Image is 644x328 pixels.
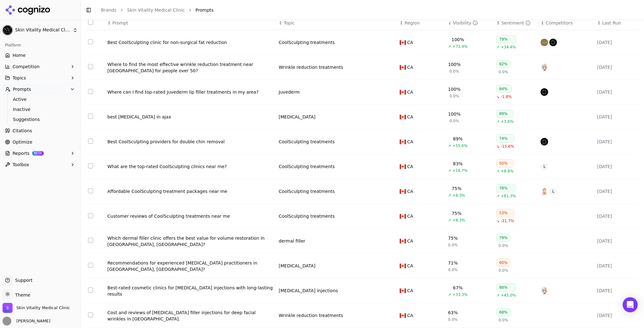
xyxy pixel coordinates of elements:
img: CA flag [400,239,406,243]
div: 71% [448,260,458,266]
button: Select row 4 [88,114,93,119]
button: Open user button [3,317,50,325]
a: [MEDICAL_DATA] [279,114,315,120]
div: 79% [496,234,510,242]
span: ↗ [448,44,451,49]
a: Citations [3,126,78,136]
a: Best CoolSculpting clinic for non-surgical fat reduction [108,39,274,46]
a: Active [10,95,70,104]
div: 67% [453,285,463,291]
div: 79% [496,35,516,43]
div: 100% [448,61,461,68]
span: +8.8% [501,169,514,174]
button: Toolbox [3,160,78,170]
span: CA [407,39,413,46]
div: ↕Prompt [108,20,274,26]
span: +3.6% [501,119,514,124]
img: spamedica [541,39,548,46]
button: Select row 9 [88,238,93,243]
span: ↗ [496,293,499,298]
a: CoolSculpting treatments [279,139,335,145]
a: CoolSculpting treatments [279,39,335,46]
button: Select row 10 [88,263,93,268]
span: Suggestions [13,116,68,123]
span: CA [407,139,413,145]
img: CA flag [400,288,406,293]
button: Open organization switcher [3,303,70,313]
img: dermapure [549,39,557,46]
div: 68% [496,308,510,316]
img: CA flag [400,115,406,119]
div: 83% [453,161,463,167]
span: Theme [13,292,30,298]
span: Toolbox [13,161,29,168]
button: ReportsBETA [3,148,78,158]
div: ↕Topic [279,20,395,26]
a: Where can I find top-rated Juvederm lip filler treatments in my area? [108,89,274,95]
div: Sentiment [501,20,530,26]
div: Juvederm [279,89,300,95]
div: 60% [496,259,510,267]
a: [MEDICAL_DATA] [279,263,315,269]
span: Support [13,277,32,283]
img: CA flag [400,139,406,144]
span: ↗ [448,143,451,148]
a: CoolSculpting treatments [279,213,335,219]
div: 75% [452,185,461,192]
th: Competitors [538,16,594,30]
a: Optimize [3,137,78,147]
div: 63% [448,309,458,316]
span: Prompts [13,86,31,92]
img: CA flag [400,313,406,318]
img: CA flag [400,189,406,194]
a: Affordable CoolSculpting treatment packages near me [108,188,274,194]
a: Wrinkle reduction treatments [279,64,343,70]
button: Topics [3,73,78,83]
div: dermal filler [279,238,305,244]
button: Prompts [3,84,78,94]
a: Recommendations for experienced [MEDICAL_DATA] practitioners in [GEOGRAPHIC_DATA], [GEOGRAPHIC_DA... [108,260,274,272]
th: sentiment [494,16,538,30]
span: Home [13,52,25,58]
div: Best CoolSculpting providers for double chin removal [108,139,274,145]
span: Region [405,20,420,26]
span: 0.0% [499,243,508,248]
span: Last Run [602,20,621,26]
span: Skin Vitality Medical Clinic [15,27,70,33]
img: CA flag [400,40,406,45]
div: [DATE] [597,89,636,95]
div: Cost and reviews of [MEDICAL_DATA] filler injections for deep facial wrinkles in [GEOGRAPHIC_DATA]. [108,309,274,322]
img: dermapure [541,138,548,145]
span: CA [407,64,413,70]
img: CA flag [400,90,406,95]
a: best [MEDICAL_DATA] in ajax [108,114,274,120]
span: +45.0% [501,293,516,298]
div: 100% [448,86,461,92]
div: 74% [496,134,514,143]
span: +55.6% [452,143,468,148]
button: Select row 6 [88,163,93,168]
span: Topic [284,20,295,26]
div: 50% [496,159,514,167]
img: Skin Vitality Medical Clinic [3,25,13,35]
a: Suggestions [10,115,70,124]
button: Select row 2 [88,64,93,69]
span: ↗ [448,168,451,173]
a: CoolSculpting treatments [279,188,335,194]
span: ↗ [496,194,499,199]
span: 0.0% [499,268,508,273]
a: What are the top-rated CoolSculpting clinics near me? [108,163,274,170]
a: CoolSculpting treatments [279,163,335,170]
div: [DATE] [597,213,636,219]
div: ↓Visibility [448,20,491,26]
span: Competition [13,63,40,70]
span: Topics [13,75,26,81]
div: [DATE] [597,188,636,194]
